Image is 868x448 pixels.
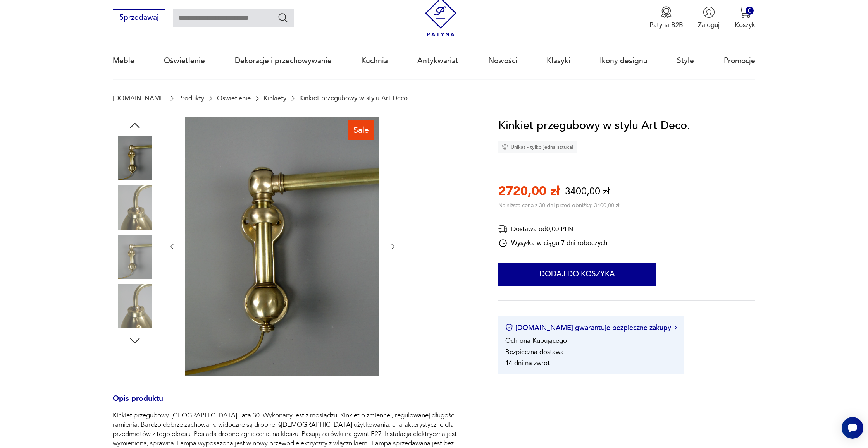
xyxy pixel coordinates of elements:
img: Zdjęcie produktu Kinkiet przegubowy w stylu Art Deco. [113,235,157,279]
li: 14 dni na zwrot [505,359,550,367]
button: Sprzedawaj [113,9,165,26]
img: Ikona diamentu [501,144,508,151]
a: Dekoracje i przechowywanie [235,43,332,79]
a: Kuchnia [361,43,388,79]
a: Kinkiety [263,94,286,102]
h1: Kinkiet przegubowy w stylu Art Deco. [498,117,690,135]
button: Zaloguj [698,6,720,29]
button: Dodaj do koszyka [498,263,656,286]
button: Patyna B2B [649,6,683,29]
p: Patyna B2B [649,21,683,29]
img: Ikonka użytkownika [703,6,715,18]
a: Ikony designu [600,43,648,79]
h3: Opis produktu [113,396,476,411]
img: Ikona strzałki w prawo [675,326,677,330]
a: Meble [113,43,134,79]
li: Ochrona Kupującego [505,336,567,345]
iframe: Smartsupp widget button [842,417,863,439]
button: Szukaj [277,12,289,23]
img: Zdjęcie produktu Kinkiet przegubowy w stylu Art Deco. [113,185,157,230]
li: Bezpieczna dostawa [505,347,564,356]
img: Ikona koszyka [739,6,751,18]
a: Nowości [488,43,517,79]
a: Klasyki [547,43,570,79]
a: Oświetlenie [217,94,251,102]
a: Sprzedawaj [113,15,165,21]
div: Sale [348,120,375,140]
button: 0Koszyk [735,6,755,29]
p: 2720,00 zł [498,183,560,200]
p: Najniższa cena z 30 dni przed obniżką: 3400,00 zł [498,202,619,209]
img: Ikona medalu [660,6,672,18]
img: Zdjęcie produktu Kinkiet przegubowy w stylu Art Deco. [113,284,157,328]
p: Koszyk [735,21,755,29]
a: Ikona medaluPatyna B2B [649,6,683,29]
p: Zaloguj [698,21,720,29]
img: Ikona dostawy [498,224,508,234]
p: Kinkiet przegubowy w stylu Art Deco. [299,94,410,102]
a: Style [677,43,694,79]
button: [DOMAIN_NAME] gwarantuje bezpieczne zakupy [505,323,677,333]
a: Antykwariat [417,43,458,79]
a: Produkty [178,94,204,102]
a: Oświetlenie [164,43,205,79]
img: Zdjęcie produktu Kinkiet przegubowy w stylu Art Deco. [113,136,157,180]
a: [DOMAIN_NAME] [113,94,165,102]
a: Promocje [724,43,755,79]
div: Dostawa od 0,00 PLN [498,224,607,234]
p: 3400,00 zł [565,185,610,198]
img: Zdjęcie produktu Kinkiet przegubowy w stylu Art Deco. [185,117,379,376]
div: Wysyłka w ciągu 7 dni roboczych [498,239,607,248]
img: Ikona certyfikatu [505,324,513,331]
div: 0 [746,7,754,15]
div: Unikat - tylko jedna sztuka! [498,141,577,153]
